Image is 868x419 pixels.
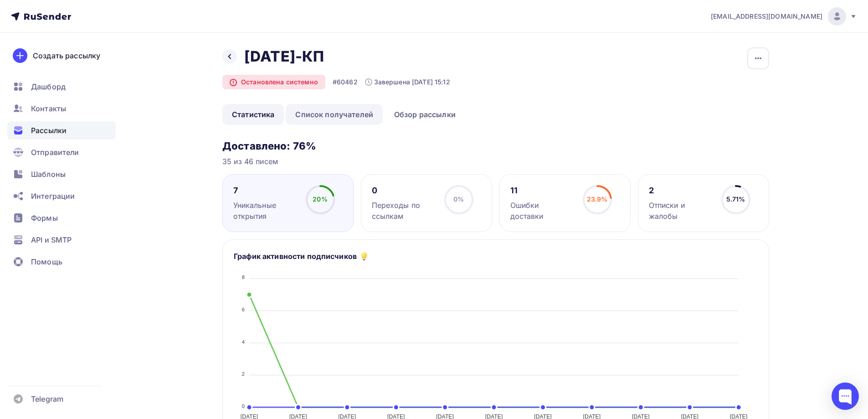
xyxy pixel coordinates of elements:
[649,185,713,196] div: 2
[31,256,62,267] span: Помощь
[726,195,745,203] span: 5.71%
[31,212,58,223] span: Формы
[242,274,245,280] tspan: 8
[587,195,608,203] span: 23.9%
[7,209,116,227] a: Формы
[711,12,822,21] span: [EMAIL_ADDRESS][DOMAIN_NAME]
[385,104,465,125] a: Обзор рассылки
[7,99,116,118] a: Контакты
[453,195,464,203] span: 0%
[233,185,298,196] div: 7
[31,81,66,92] span: Дашборд
[7,143,116,161] a: Отправители
[510,185,575,196] div: 11
[372,185,436,196] div: 0
[31,393,63,404] span: Telegram
[7,78,116,96] a: Дашборд
[31,169,66,180] span: Шаблоны
[31,103,66,114] span: Контакты
[233,200,298,222] div: Уникальные открытия
[7,121,116,140] a: Рассылки
[242,371,245,377] tspan: 2
[711,7,857,26] a: [EMAIL_ADDRESS][DOMAIN_NAME]
[242,339,245,345] tspan: 4
[31,191,75,202] span: Интеграции
[33,50,100,61] div: Создать рассылку
[372,200,436,222] div: Переходы по ссылкам
[31,147,79,158] span: Отправители
[510,200,575,222] div: Ошибки доставки
[649,200,713,222] div: Отписки и жалобы
[365,78,450,87] div: Завершена [DATE] 15:12
[286,104,383,125] a: Список получателей
[222,75,325,89] div: Остановлена системно
[222,156,769,167] div: 35 из 46 писем
[7,165,116,183] a: Шаблоны
[31,125,67,136] span: Рассылки
[31,234,72,245] span: API и SMTP
[222,140,769,152] h3: Доставлено: 76%
[222,104,284,125] a: Статистика
[242,403,245,409] tspan: 0
[333,78,358,87] div: #60462
[242,307,245,312] tspan: 6
[234,251,357,262] h5: График активности подписчиков
[313,195,327,203] span: 20%
[244,47,324,66] h2: [DATE]-КП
